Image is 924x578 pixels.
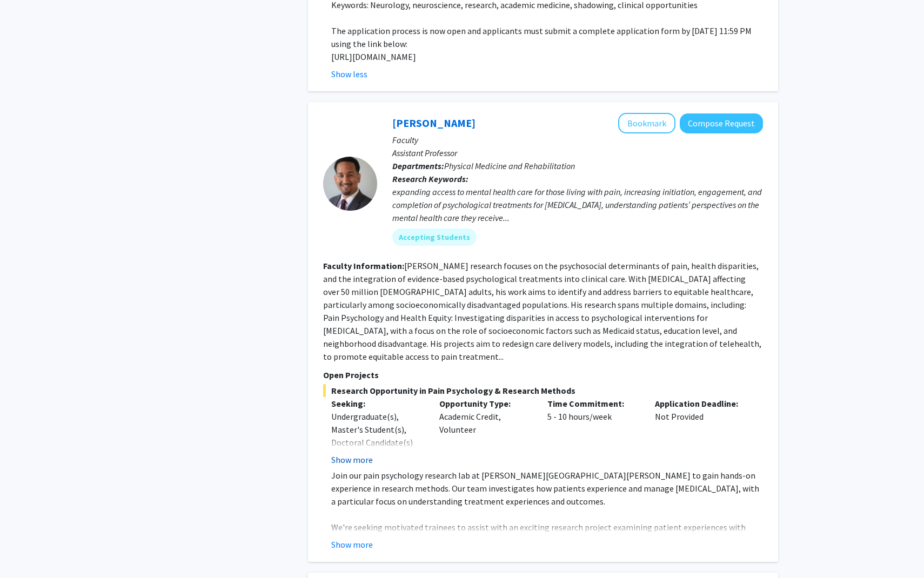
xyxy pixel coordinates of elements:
[331,410,423,540] div: Undergraduate(s), Master's Student(s), Doctoral Candidate(s) (PhD, MD, DMD, PharmD, etc.), Postdo...
[331,397,423,410] p: Seeking:
[547,397,639,410] p: Time Commitment:
[331,50,763,63] p: [URL][DOMAIN_NAME]
[439,397,531,410] p: Opportunity Type:
[331,453,373,466] button: Show more
[392,116,476,130] a: [PERSON_NAME]
[331,538,373,551] button: Show more
[647,397,755,466] div: Not Provided
[392,133,763,146] p: Faculty
[539,397,647,466] div: 5 - 10 hours/week
[392,146,763,159] p: Assistant Professor
[392,228,477,246] mat-chip: Accepting Students
[444,160,575,171] span: Physical Medicine and Rehabilitation
[680,113,763,133] button: Compose Request to Fenan Rassu
[431,397,539,466] div: Academic Credit, Volunteer
[331,68,367,80] button: Show less
[392,185,763,224] div: expanding access to mental health care for those living with pain, increasing initiation, engagem...
[323,368,763,381] p: Open Projects
[8,529,46,570] iframe: Chat
[323,384,763,397] span: Research Opportunity in Pain Psychology & Research Methods
[331,469,763,508] p: Join our pain psychology research lab at [PERSON_NAME][GEOGRAPHIC_DATA][PERSON_NAME] to gain hand...
[655,397,747,410] p: Application Deadline:
[323,260,404,271] b: Faculty Information:
[331,521,763,547] p: We're seeking motivated trainees to assist with an exciting research project examining patient ex...
[392,160,444,171] b: Departments:
[331,24,763,50] p: The application process is now open and applicants must submit a complete application form by [DA...
[618,113,675,133] button: Add Fenan Rassu to Bookmarks
[392,173,468,184] b: Research Keywords:
[323,260,761,362] fg-read-more: [PERSON_NAME] research focuses on the psychosocial determinants of pain, health disparities, and ...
